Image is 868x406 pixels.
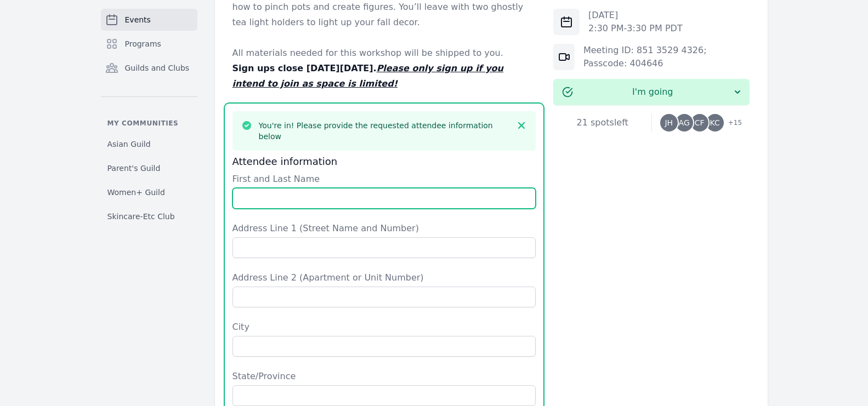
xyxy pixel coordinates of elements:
span: Guilds and Clubs [125,62,190,73]
span: Skincare-Etc Club [107,211,175,222]
label: City [232,321,536,334]
a: Skincare-Etc Club [101,207,197,226]
span: Programs [125,38,161,49]
span: Women+ Guild [107,187,165,198]
span: AG [679,119,690,127]
span: Events [125,14,151,25]
a: Guilds and Clubs [101,57,197,79]
span: Asian Guild [107,139,151,150]
button: I'm going [553,79,750,105]
h3: You're in! Please provide the requested attendee information below [259,120,510,142]
nav: Sidebar [101,9,197,226]
span: JH [665,119,673,127]
span: KC [710,119,720,127]
span: I'm going [573,85,732,99]
a: Programs [101,33,197,55]
span: CF [695,119,705,127]
a: Asian Guild [101,134,197,154]
a: Meeting ID: 851 3529 4326; Passcode: 404646 [583,45,707,68]
h3: Attendee information [232,155,536,168]
u: Please only sign up if you intend to join as space is limited! [232,63,503,89]
label: Address Line 2 (Apartment or Unit Number) [232,271,536,284]
strong: Sign ups close [DATE][DATE]. [232,63,503,89]
label: Address Line 1 (Street Name and Number) [232,222,536,235]
label: State/Province [232,370,536,383]
p: All materials needed for this workshop will be shipped to you. [232,45,536,61]
label: First and Last Name [232,173,536,186]
p: My communities [101,119,197,128]
a: Parent's Guild [101,158,197,178]
a: Events [101,9,197,31]
span: + 15 [722,116,742,131]
p: [DATE] [588,9,683,22]
p: 2:30 PM - 3:30 PM PDT [588,22,683,35]
div: 21 spots left [553,116,651,129]
a: Women+ Guild [101,182,197,202]
span: Parent's Guild [107,163,161,174]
